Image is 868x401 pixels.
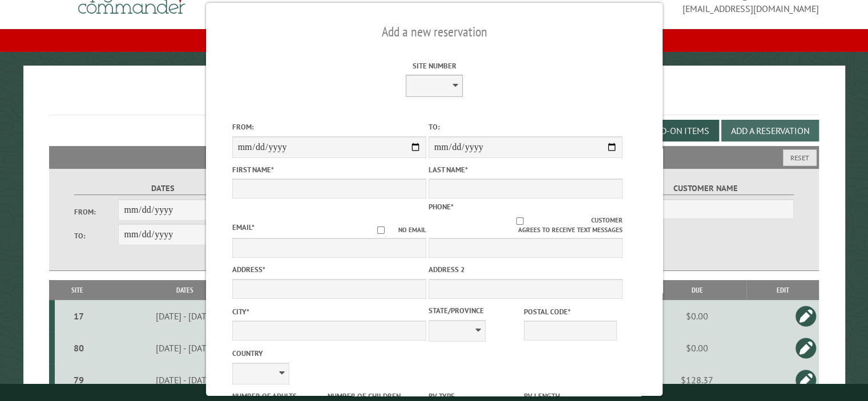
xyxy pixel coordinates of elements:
input: Customer agrees to receive text messages [448,217,591,225]
label: Address 2 [428,264,622,275]
td: $128.37 [648,364,746,396]
label: City [232,306,426,317]
label: From: [232,121,426,132]
label: Dates [74,182,252,195]
div: [DATE] - [DATE] [102,310,268,322]
th: Edit [746,280,819,300]
h2: Filters [49,146,819,168]
label: Postal Code [524,306,617,317]
button: Edit Add-on Items [621,120,719,141]
td: $0.00 [648,332,746,364]
div: 17 [59,310,98,322]
th: Due [648,280,746,300]
h2: Add a new reservation [232,21,636,43]
button: Add a Reservation [721,120,819,141]
button: Reset [783,149,817,166]
label: Address [232,264,426,275]
th: Site [55,280,100,300]
label: No email [363,225,426,235]
td: $0.00 [648,300,746,332]
h1: Reservations [49,84,819,115]
label: Last Name [428,164,622,175]
div: [DATE] - [DATE] [102,342,268,354]
label: Email [232,222,254,232]
label: To: [74,230,119,241]
label: Site Number [337,60,531,71]
th: Dates [100,280,269,300]
input: No email [363,226,398,234]
label: Customer Name [617,182,794,195]
label: State/Province [428,305,521,316]
label: Country [232,348,426,359]
div: [DATE] - [DATE] [102,374,268,386]
div: 79 [59,374,98,386]
label: From: [74,206,119,217]
div: 80 [59,342,98,354]
label: First Name [232,164,426,175]
label: Phone [428,202,453,212]
label: Customer agrees to receive text messages [428,216,622,235]
label: To: [428,121,622,132]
